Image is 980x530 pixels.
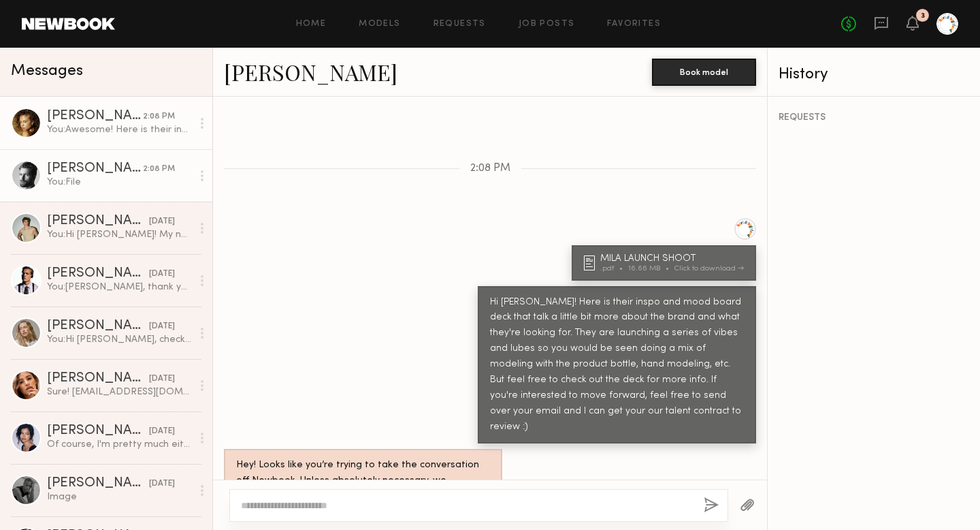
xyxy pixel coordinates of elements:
a: MILA LAUNCH SHOOT.pdf16.66 MBClick to download [584,254,748,272]
button: Book model [652,59,756,86]
div: Sure! [EMAIL_ADDRESS][DOMAIN_NAME] [47,386,192,399]
div: [PERSON_NAME] [47,215,149,228]
div: [DATE] [149,215,175,228]
a: Favorites [607,20,661,29]
div: 2:08 PM [143,163,175,176]
div: Hi [PERSON_NAME]! Here is their inspo and mood board deck that talk a little bit more about the b... [490,295,744,436]
span: Messages [11,63,83,79]
div: History [779,67,969,82]
div: Hey! Looks like you’re trying to take the conversation off Newbook. Unless absolutely necessary, ... [236,458,490,520]
div: [PERSON_NAME] [47,110,143,123]
div: [PERSON_NAME] [47,267,149,281]
div: 3 [921,12,925,20]
div: Of course, I'm pretty much either a small or extra small in tops and a small in bottoms but here ... [47,438,192,451]
a: [PERSON_NAME] [224,57,397,87]
div: [DATE] [149,320,175,333]
div: [PERSON_NAME] [47,424,149,438]
div: [PERSON_NAME] [47,372,149,386]
div: MILA LAUNCH SHOOT [600,254,748,264]
a: Book model [652,65,756,77]
div: [PERSON_NAME] [47,319,149,333]
div: Click to download [674,265,744,272]
div: REQUESTS [779,113,969,123]
div: [PERSON_NAME] [47,477,149,490]
div: 16.66 MB [628,265,674,272]
div: You: Awesome! Here is their inspo and mood board deck that talk a little bit more about the brand... [47,123,192,136]
div: .pdf [600,265,628,272]
div: [PERSON_NAME] [47,162,143,176]
div: You: File [47,176,192,189]
div: You: [PERSON_NAME], thank you for getting back to me, [PERSON_NAME]! [47,281,192,294]
a: Models [359,20,400,29]
div: 2:08 PM [143,110,175,123]
a: Home [296,20,327,29]
div: Image [47,490,192,503]
div: [DATE] [149,478,175,490]
div: [DATE] [149,373,175,386]
div: You: Hi [PERSON_NAME], checking in on this! Thank you! [47,333,192,346]
a: Job Posts [519,20,575,29]
div: [DATE] [149,425,175,438]
a: Requests [434,20,486,29]
div: You: Hi [PERSON_NAME]! My name is [PERSON_NAME] – I work at a creative agency in [GEOGRAPHIC_DATA... [47,228,192,241]
span: 2:08 PM [470,163,510,174]
div: [DATE] [149,268,175,281]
